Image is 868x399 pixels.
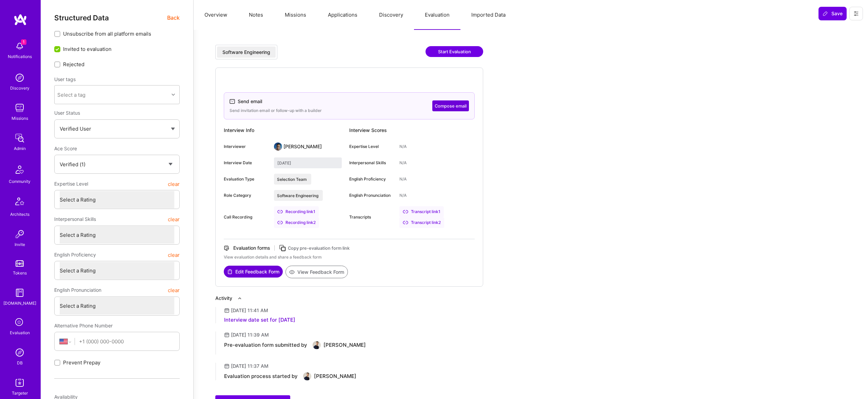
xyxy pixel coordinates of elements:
[13,71,26,84] img: discovery
[399,206,444,217] a: Transcript link1
[233,245,270,251] div: Evaluation forms
[54,14,109,22] span: Structured Data
[12,194,28,211] img: Architects
[168,213,180,225] button: clear
[13,376,26,389] img: Skill Targeter
[274,206,319,217] div: Recording link 1
[167,14,180,22] span: Back
[168,249,180,261] button: clear
[274,206,319,217] a: Recording link1
[224,266,283,278] button: Edit Feedback Form
[224,144,269,150] div: Interviewer
[10,329,30,336] div: Evaluation
[17,359,23,366] div: DB
[399,176,407,182] div: N/A
[222,49,270,56] div: Software Engineering
[8,53,32,60] div: Notifications
[224,317,295,323] div: Interview date set for [DATE]
[14,145,26,152] div: Admin
[303,372,311,380] img: User Avatar
[349,176,394,182] div: English Proficiency
[279,244,287,252] i: icon Copy
[57,91,85,98] div: Select a tag
[63,45,112,53] span: Invited to evaluation
[399,192,407,198] div: N/A
[349,125,475,136] div: Interview Scores
[224,342,307,348] div: Pre-evaluation form submitted by
[224,373,298,380] div: Evaluation process started by
[399,160,407,166] div: N/A
[349,160,394,166] div: Interpersonal Skills
[288,245,350,252] div: Copy pre-evaluation form link
[313,341,321,349] img: User Avatar
[79,333,174,350] input: +1 (000) 000-0000
[15,241,25,248] div: Invite
[238,98,262,105] div: Send email
[54,146,77,151] span: Ace Score
[399,144,407,150] div: N/A
[12,115,28,122] div: Missions
[215,295,232,302] div: Activity
[3,300,36,307] div: [DOMAIN_NAME]
[224,214,269,220] div: Call Recording
[224,125,349,136] div: Interview Info
[231,331,269,338] div: [DATE] 11:39 AM
[274,217,319,228] a: Recording link2
[14,14,27,26] img: logo
[63,30,151,37] span: Unsubscribe from all platform emails
[823,10,843,17] span: Save
[60,126,91,132] span: Verified User
[54,110,80,116] span: User Status
[399,217,444,228] div: Transcript link 2
[13,39,26,53] img: bell
[54,284,101,296] span: English Pronunciation
[224,266,283,278] a: Edit Feedback Form
[168,178,180,190] button: clear
[171,128,175,130] img: caret
[399,217,444,228] a: Transcript link2
[54,249,96,261] span: English Proficiency
[399,206,444,217] div: Transcript link 1
[21,39,26,45] span: 1
[13,101,26,115] img: teamwork
[349,192,394,198] div: English Pronunciation
[274,142,282,151] img: User Avatar
[54,323,113,328] span: Alternative Phone Number
[54,76,76,82] label: User tags
[314,373,356,380] div: [PERSON_NAME]
[224,160,269,166] div: Interview Date
[285,266,348,278] button: View Feedback Form
[224,176,269,182] div: Evaluation Type
[9,178,31,185] div: Community
[13,131,26,145] img: admin teamwork
[224,192,269,198] div: Role Category
[10,84,29,92] div: Discovery
[432,100,469,111] button: Compose email
[323,342,366,348] div: [PERSON_NAME]
[63,61,84,68] span: Rejected
[349,144,394,150] div: Expertise Level
[13,286,26,300] img: guide book
[230,108,322,114] div: Send invitation email or follow-up with a builder
[224,254,475,260] div: View evaluation details and share a feedback form
[231,307,268,314] div: [DATE] 11:41 AM
[54,178,88,190] span: Expertise Level
[172,93,175,96] i: icon Chevron
[274,217,319,228] div: Recording link 2
[283,143,322,150] div: [PERSON_NAME]
[13,316,26,329] i: icon SelectionTeam
[231,363,269,369] div: [DATE] 11:37 AM
[16,260,24,267] img: tokens
[12,389,28,397] div: Targeter
[54,213,96,225] span: Interpersonal Skills
[426,46,483,57] button: Start Evaluation
[818,7,847,20] button: Save
[10,211,29,218] div: Architects
[13,227,26,241] img: Invite
[349,214,394,220] div: Transcripts
[63,359,100,366] span: Prevent Prepay
[168,284,180,296] button: clear
[13,346,26,359] img: Admin Search
[12,161,28,178] img: Community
